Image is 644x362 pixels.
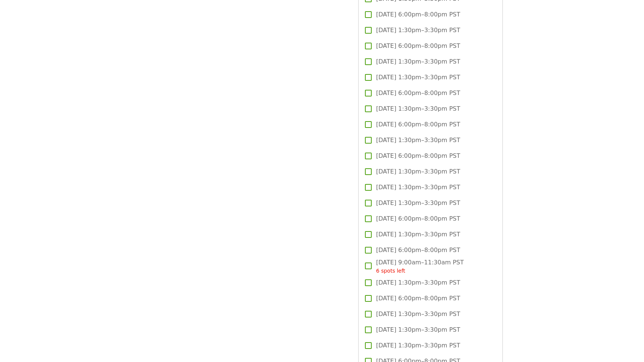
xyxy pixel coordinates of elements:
[376,104,460,113] span: [DATE] 1:30pm–3:30pm PST
[376,57,460,66] span: [DATE] 1:30pm–3:30pm PST
[376,120,460,129] span: [DATE] 6:00pm–8:00pm PST
[376,42,460,50] span: [DATE] 6:00pm–8:00pm PST
[376,310,460,319] span: [DATE] 1:30pm–3:30pm PST
[376,294,460,303] span: [DATE] 6:00pm–8:00pm PST
[376,151,460,160] span: [DATE] 6:00pm–8:00pm PST
[376,268,405,274] span: 6 spots left
[376,230,460,239] span: [DATE] 1:30pm–3:30pm PST
[376,183,460,192] span: [DATE] 1:30pm–3:30pm PST
[376,199,460,208] span: [DATE] 1:30pm–3:30pm PST
[376,258,464,275] span: [DATE] 9:00am–11:30am PST
[376,73,460,82] span: [DATE] 1:30pm–3:30pm PST
[376,167,460,176] span: [DATE] 1:30pm–3:30pm PST
[376,89,460,98] span: [DATE] 6:00pm–8:00pm PST
[376,26,460,35] span: [DATE] 1:30pm–3:30pm PST
[376,341,460,350] span: [DATE] 1:30pm–3:30pm PST
[376,136,460,145] span: [DATE] 1:30pm–3:30pm PST
[376,214,460,223] span: [DATE] 6:00pm–8:00pm PST
[376,278,460,287] span: [DATE] 1:30pm–3:30pm PST
[376,325,460,334] span: [DATE] 1:30pm–3:30pm PST
[376,246,460,255] span: [DATE] 6:00pm–8:00pm PST
[376,10,460,19] span: [DATE] 6:00pm–8:00pm PST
